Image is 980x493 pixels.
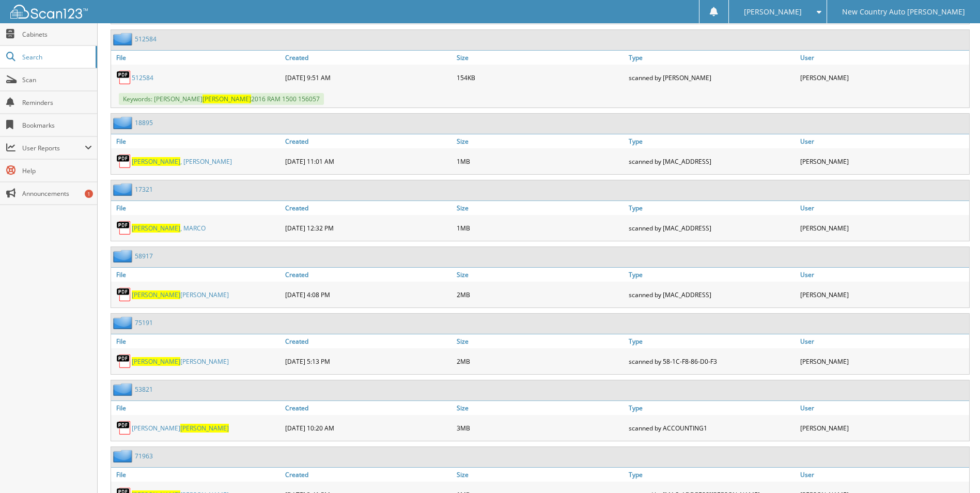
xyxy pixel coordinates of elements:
img: folder2.png [113,116,135,129]
img: folder2.png [113,250,135,263]
a: Created [283,334,454,348]
a: [PERSON_NAME][PERSON_NAME] [132,290,229,299]
div: scanned by [PERSON_NAME] [626,67,798,88]
div: scanned by [MAC_ADDRESS] [626,151,798,172]
a: User [798,51,969,65]
div: [DATE] 4:08 PM [283,284,454,305]
a: File [111,401,283,415]
a: Type [626,468,798,482]
a: Size [454,268,626,282]
div: scanned by [MAC_ADDRESS] [626,218,798,238]
a: Size [454,51,626,65]
a: User [798,334,969,348]
a: Created [283,401,454,415]
div: [DATE] 10:20 AM [283,418,454,438]
a: Type [626,134,798,148]
span: Cabinets [22,30,92,39]
img: PDF.png [116,153,132,169]
div: scanned by ACCOUNTING1 [626,418,798,438]
a: 58917 [135,252,153,260]
img: PDF.png [116,220,132,236]
span: Scan [22,75,92,84]
a: Type [626,268,798,282]
div: scanned by 58-1C-F8-86-D0-F3 [626,351,798,372]
a: Size [454,334,626,348]
img: scan123-logo-white.svg [10,5,88,19]
a: Created [283,468,454,482]
a: File [111,334,283,348]
a: Type [626,401,798,415]
div: [DATE] 12:32 PM [283,218,454,238]
a: Type [626,51,798,65]
img: folder2.png [113,383,135,396]
span: [PERSON_NAME] [132,157,180,166]
img: PDF.png [116,70,132,85]
div: [DATE] 11:01 AM [283,151,454,172]
a: 53821 [135,385,153,394]
img: folder2.png [113,183,135,196]
a: Created [283,268,454,282]
span: New Country Auto [PERSON_NAME] [842,9,965,15]
span: [PERSON_NAME] [132,224,180,233]
div: 1MB [454,218,626,238]
span: Reminders [22,98,92,107]
a: 71963 [135,452,153,460]
a: Type [626,334,798,348]
img: folder2.png [113,316,135,329]
span: Search [22,53,90,61]
a: File [111,51,283,65]
span: Announcements [22,189,92,198]
a: 75191 [135,318,153,327]
a: Size [454,134,626,148]
div: 1MB [454,151,626,172]
a: Created [283,201,454,215]
span: User Reports [22,144,85,152]
a: File [111,468,283,482]
div: 2MB [454,284,626,305]
a: File [111,134,283,148]
img: PDF.png [116,287,132,302]
div: 2MB [454,351,626,372]
a: Created [283,134,454,148]
img: PDF.png [116,420,132,436]
a: Size [454,201,626,215]
a: Size [454,468,626,482]
a: [PERSON_NAME], MARCO [132,224,206,233]
img: folder2.png [113,33,135,45]
div: [PERSON_NAME] [798,67,969,88]
a: 512584 [135,35,157,43]
a: [PERSON_NAME][PERSON_NAME] [132,357,229,366]
div: [DATE] 5:13 PM [283,351,454,372]
a: User [798,268,969,282]
a: Type [626,201,798,215]
span: [PERSON_NAME] [132,290,180,299]
a: [PERSON_NAME][PERSON_NAME] [132,424,229,433]
a: User [798,201,969,215]
img: folder2.png [113,450,135,463]
div: 154KB [454,67,626,88]
span: [PERSON_NAME] [744,9,802,15]
div: [PERSON_NAME] [798,218,969,238]
a: User [798,468,969,482]
a: 18895 [135,118,153,127]
img: PDF.png [116,353,132,369]
span: [PERSON_NAME] [132,357,180,366]
div: 3MB [454,418,626,438]
div: [PERSON_NAME] [798,151,969,172]
span: Keywords: [PERSON_NAME] 2016 RAM 1500 156057 [119,93,324,105]
a: File [111,268,283,282]
span: Bookmarks [22,121,92,130]
div: scanned by [MAC_ADDRESS] [626,284,798,305]
a: [PERSON_NAME], [PERSON_NAME] [132,157,232,166]
a: User [798,134,969,148]
a: File [111,201,283,215]
div: [DATE] 9:51 AM [283,67,454,88]
div: [PERSON_NAME] [798,351,969,372]
span: [PERSON_NAME] [203,95,251,103]
div: [PERSON_NAME] [798,418,969,438]
a: Size [454,401,626,415]
a: 17321 [135,185,153,194]
a: 512584 [132,73,153,82]
a: Created [283,51,454,65]
span: [PERSON_NAME] [180,424,229,433]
